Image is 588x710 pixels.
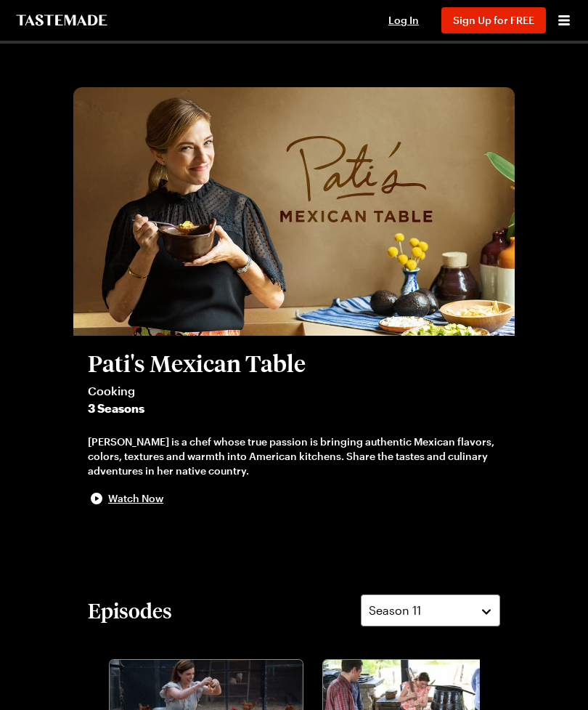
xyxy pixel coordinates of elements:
[369,602,421,619] span: Season 11
[88,400,500,417] span: 3 Seasons
[88,350,500,376] h2: Pati's Mexican Table
[88,435,500,478] div: [PERSON_NAME] is a chef whose true passion is bringing authentic Mexican flavors, colors, texture...
[361,594,500,626] button: Season 11
[15,15,109,26] a: To Tastemade Home Page
[73,87,515,336] img: Pati's Mexican Table
[375,13,433,28] button: Log In
[441,7,546,33] button: Sign Up for FREE
[108,491,163,506] span: Watch Now
[388,14,419,26] span: Log In
[453,14,534,26] span: Sign Up for FREE
[88,597,172,624] h2: Episodes
[88,350,500,507] button: Pati's Mexican TableCooking3 Seasons[PERSON_NAME] is a chef whose true passion is bringing authen...
[88,382,500,400] span: Cooking
[555,11,573,30] button: Open menu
